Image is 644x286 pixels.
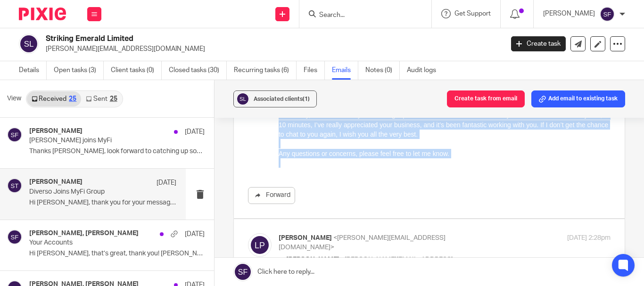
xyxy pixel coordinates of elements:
span: W. [88,45,94,50]
p: [PERSON_NAME][EMAIL_ADDRESS][DOMAIN_NAME] [46,44,497,54]
a: Emails [332,61,358,80]
a: Audit logs [407,61,443,80]
p: [DATE] [185,127,205,137]
span: View [7,94,21,104]
p: Your Accounts [29,239,170,247]
a: Sent25 [81,91,122,106]
img: Facebook [88,83,100,95]
span: (1) [303,96,310,102]
img: svg%3E [7,127,22,142]
a: Notes (0) [365,61,400,80]
a: Closed tasks (30) [169,61,227,80]
span: [STREET_ADDRESS] [88,67,135,72]
span: [PERSON_NAME] [88,29,159,38]
span: [PERSON_NAME] [286,256,339,263]
button: Add email to existing task [531,90,625,107]
span: <[PERSON_NAME][EMAIL_ADDRESS][DOMAIN_NAME]> [279,235,446,251]
p: [DATE] 2:28pm [567,233,611,243]
span: <[PERSON_NAME][EMAIL_ADDRESS][DOMAIN_NAME]> [279,256,453,273]
span: 077 2500 9300 [95,57,126,63]
img: svg%3E [7,178,22,193]
a: Client tasks (0) [111,61,162,80]
h4: [PERSON_NAME] [29,178,83,186]
span: Get Support [454,10,491,17]
img: svg%3E [600,7,615,22]
img: Check out my wesbite [5,27,75,98]
span: M. [88,57,93,63]
a: [PERSON_NAME][EMAIL_ADDRESS][DOMAIN_NAME] [94,50,215,56]
span: to [279,256,285,263]
a: Files [304,61,325,80]
p: [PERSON_NAME] joins MyFi [29,137,170,145]
input: Search [318,11,403,20]
img: svg%3E [7,229,22,245]
a: Open tasks (3) [54,61,104,80]
a: Details [19,61,47,80]
span: Associated clients [254,96,310,102]
a: Recurring tasks (6) [234,61,297,80]
button: Create task from email [447,90,525,107]
h2: Striking Emerald Limited [46,34,407,44]
p: Hi [PERSON_NAME], thank you for your message... [29,199,176,207]
p: Hi [PERSON_NAME], that’s great, thank you! [PERSON_NAME] ... [29,250,205,258]
img: svg%3E [236,92,250,106]
p: Diverso Joins MyFi Group [29,188,147,196]
span: Owner, [GEOGRAPHIC_DATA] [88,36,156,41]
p: Thanks [PERSON_NAME], look forward to catching up soon…... [29,147,205,155]
button: Associated clients(1) [233,90,317,107]
a: Forward [248,187,295,204]
p: [PERSON_NAME] [543,9,595,18]
div: 25 [110,96,117,102]
img: svg%3E [248,233,272,257]
span: E. [88,50,92,56]
a: Received25 [27,91,81,106]
img: Pixie [19,8,66,20]
a: [DOMAIN_NAME] [95,45,133,50]
img: Twitter [102,83,114,95]
span: [PERSON_NAME] [279,235,332,241]
h4: [PERSON_NAME], [PERSON_NAME] [29,229,139,237]
a: Create task [511,36,566,51]
p: [DATE] [157,178,176,188]
h4: [PERSON_NAME] [29,127,83,135]
p: [DATE] [185,229,205,239]
div: 25 [69,96,76,102]
img: svg%3E [19,34,39,54]
span: [GEOGRAPHIC_DATA], SO50 5GE [88,72,163,77]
